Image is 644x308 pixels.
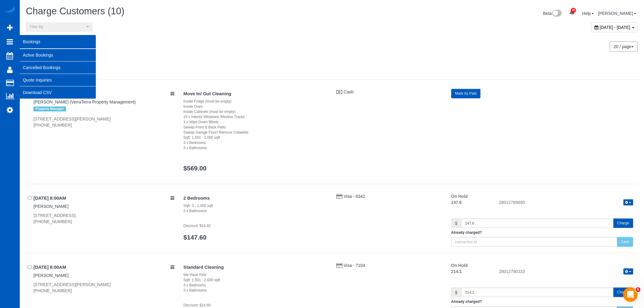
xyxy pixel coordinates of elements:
div: Sqft: 1,501 - 2,000 sqft [184,135,327,140]
div: 28012789895 [495,199,638,207]
button: Charge [614,219,633,228]
span: Bookings [20,35,96,49]
a: Help [582,11,594,16]
a: Cash [344,89,354,94]
a: [PERSON_NAME] [33,204,68,209]
strong: 147.6 [451,200,462,205]
img: New interface [552,10,562,18]
div: Sweep Garage Floor/ Remove Cobwebs [184,130,327,135]
h4: 2 Bedrooms [184,196,327,201]
div: 3 x Bedrooms [184,283,327,288]
a: Visa - 6342 [344,194,365,199]
div: 15 x Interior Windows/ Window Tracks [184,114,327,120]
div: 2 x Bathrooms [184,208,327,214]
small: Discount: $16.40 [184,224,211,228]
a: Visa - 7104 [344,263,365,268]
div: 28012790333 [495,268,638,276]
a: 35 [566,6,578,19]
a: [PERSON_NAME] [598,11,636,16]
div: [STREET_ADDRESS] [PHONE_NUMBER] [33,212,174,225]
h4: Standard Cleaning [184,265,327,270]
span: Charge Customers (10) [26,6,124,16]
strong: On Hold [451,194,468,199]
button: Charge [614,288,633,297]
a: $147.60 [184,234,207,241]
h5: Already charged? [451,231,633,235]
input: transaction id [451,237,618,247]
a: $569.00 [184,165,207,172]
img: Automaid Logo [4,6,16,15]
div: Sweep Front & Back Patio [184,125,327,130]
span: [DATE] - [DATE] [600,25,631,30]
a: [PERSON_NAME] (VerraTerra Property Management) [33,100,136,104]
h4: [DATE] 7:00AM [33,91,174,96]
div: Sqft: 0 - 1,000 sqft [184,203,327,208]
div: Sqft: 1,501 - 2,000 sqft [184,278,327,283]
div: [STREET_ADDRESS][PERSON_NAME] [PHONE_NUMBER] [33,116,174,128]
div: Inside Cabinets (must be empty) [184,109,327,114]
button: Mark As Paid [451,89,481,98]
span: $ [451,288,461,297]
div: We Have Pets [184,272,327,278]
iframe: Intercom live chat [623,287,638,302]
a: [PERSON_NAME] [33,273,68,278]
button: 20 / page [610,41,638,52]
h4: [DATE] 8:00AM [33,265,174,270]
strong: On Hold [451,263,468,268]
a: Active Bookings [20,49,96,61]
ul: Bookings [20,49,96,99]
button: Filter By [26,22,93,32]
h5: Already charged? [451,300,633,304]
span: Property Manager [33,107,66,111]
div: Inside Fridge (must be empty) [184,99,327,104]
strong: 214.1 [451,269,462,274]
h4: [DATE] 8:00AM [33,196,174,201]
a: Beta [543,11,562,16]
nav: Pagination navigation [610,41,638,52]
a: Download CSV [20,86,96,99]
div: Tags [33,105,174,113]
div: 3 x Bathrooms [184,145,327,151]
span: Filter By [30,24,85,30]
h4: Move In/ Out Cleaning [184,91,327,96]
small: Discount: $24.90 [184,303,211,307]
div: 3 x Bedrooms [184,140,327,145]
span: 35 [571,8,576,13]
a: Quote Inquiries [20,74,96,86]
div: 3 x Bathrooms [184,288,327,293]
a: Cancelled Bookings [20,61,96,74]
span: 5 [636,287,641,292]
div: Inside Oven [184,104,327,109]
span: $ [451,219,461,228]
div: 1 x Wipe Down Blinds [184,120,327,125]
div: [STREET_ADDRESS][PERSON_NAME] [PHONE_NUMBER] [33,282,174,294]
